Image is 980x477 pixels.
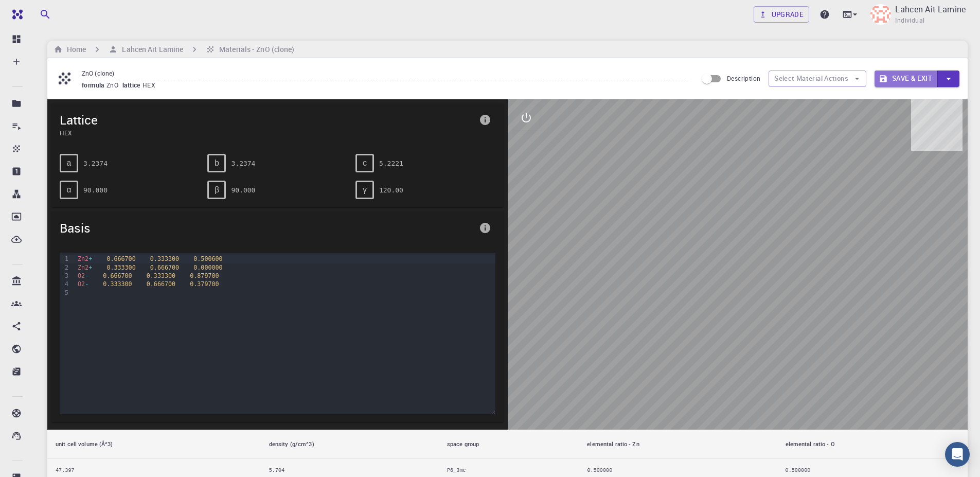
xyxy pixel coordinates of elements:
[60,289,70,297] div: 5
[215,185,219,195] span: β
[60,263,70,272] div: 2
[106,264,135,271] span: 0.333300
[60,112,475,128] span: Lattice
[769,70,866,87] button: Select Material Actions
[60,220,475,236] span: Basis
[63,44,86,55] h6: Home
[727,74,760,82] span: Description
[379,181,403,199] pre: 120.00
[21,7,58,16] span: Support
[78,280,85,288] span: O2
[231,154,255,172] pre: 3.2374
[82,81,106,89] span: formula
[88,264,92,271] span: +
[83,154,108,172] pre: 3.2374
[754,6,810,23] a: Upgrade
[118,44,183,55] h6: Lahcen Ait Lamine
[147,272,175,279] span: 0.333300
[51,44,296,55] nav: breadcrumb
[215,158,219,168] span: b
[579,430,777,459] th: elemental ratio - Zn
[895,3,966,15] p: Lahcen Ait Lamine
[261,430,439,459] th: density (g/cm^3)
[106,81,122,89] span: ZnO
[60,272,70,280] div: 3
[895,15,924,26] span: Individual
[875,70,938,87] button: Save & Exit
[88,255,92,262] span: +
[193,264,222,271] span: 0.000000
[193,255,222,262] span: 0.500600
[103,272,132,279] span: 0.666700
[66,185,71,195] span: α
[147,280,175,288] span: 0.666700
[215,44,294,55] h6: Materials - ZnO (clone)
[475,218,495,238] button: info
[439,430,579,459] th: space group
[103,280,132,288] span: 0.333300
[47,430,261,459] th: unit cell volume (Å^3)
[85,272,88,279] span: -
[106,255,135,262] span: 0.666700
[78,272,85,279] span: O2
[150,255,179,262] span: 0.333300
[78,255,88,262] span: Zn2
[150,264,179,271] span: 0.666700
[122,81,142,89] span: lattice
[85,280,88,288] span: -
[363,158,367,168] span: c
[945,442,970,467] div: Open Intercom Messenger
[67,158,72,168] span: a
[60,128,475,137] span: HEX
[870,4,891,25] img: Lahcen Ait Lamine
[777,430,968,459] th: elemental ratio - O
[142,81,159,89] span: HEX
[475,110,495,130] button: info
[379,154,403,172] pre: 5.2221
[83,181,108,199] pre: 90.000
[60,280,70,288] div: 4
[78,264,88,271] span: Zn2
[60,255,70,263] div: 1
[363,185,367,195] span: γ
[8,9,23,20] img: logo
[231,181,255,199] pre: 90.000
[190,272,219,279] span: 0.879700
[190,280,219,288] span: 0.379700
